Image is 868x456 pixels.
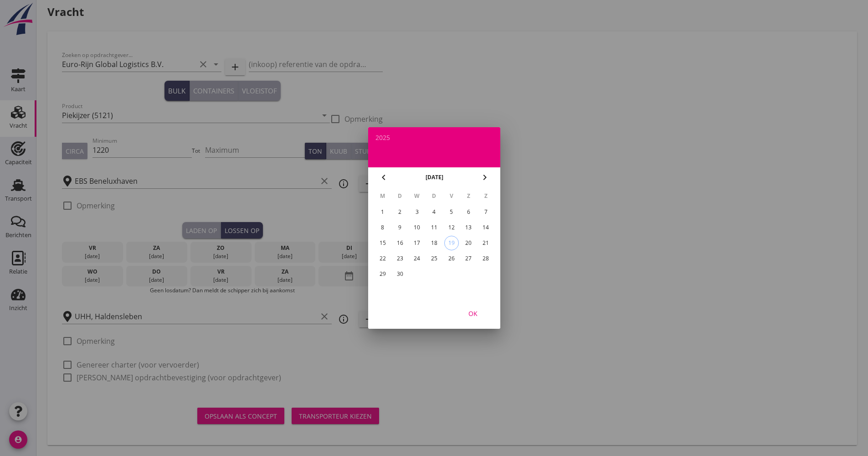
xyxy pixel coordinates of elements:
i: chevron_right [479,172,490,183]
th: Z [460,188,477,204]
div: OK [460,309,486,318]
button: 16 [392,236,407,250]
button: 23 [392,251,407,266]
button: 14 [478,220,493,235]
i: chevron_left [378,172,389,183]
button: 12 [444,220,458,235]
th: Z [478,188,494,204]
button: 29 [375,267,390,281]
button: OK [453,305,493,321]
button: 3 [410,205,424,219]
button: 27 [461,251,476,266]
th: V [443,188,459,204]
button: 11 [426,220,441,235]
button: 8 [375,220,390,235]
button: 13 [461,220,476,235]
button: 26 [444,251,458,266]
button: 6 [461,205,476,219]
button: 20 [461,236,476,250]
div: 2025 [375,135,493,141]
button: 1 [375,205,390,219]
button: 9 [392,220,407,235]
button: 21 [478,236,493,250]
th: M [375,188,391,204]
button: 28 [478,251,493,266]
button: 24 [410,251,424,266]
button: 25 [426,251,441,266]
button: 19 [444,236,458,250]
div: 19 [444,236,458,250]
button: 4 [426,205,441,219]
button: 30 [392,267,407,281]
button: 7 [478,205,493,219]
button: 18 [426,236,441,250]
th: W [409,188,425,204]
button: [DATE] [422,171,446,184]
button: 17 [410,236,424,250]
button: 10 [410,220,424,235]
button: 5 [444,205,458,219]
button: 15 [375,236,390,250]
button: 22 [375,251,390,266]
button: 2 [392,205,407,219]
th: D [426,188,442,204]
th: D [391,188,408,204]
